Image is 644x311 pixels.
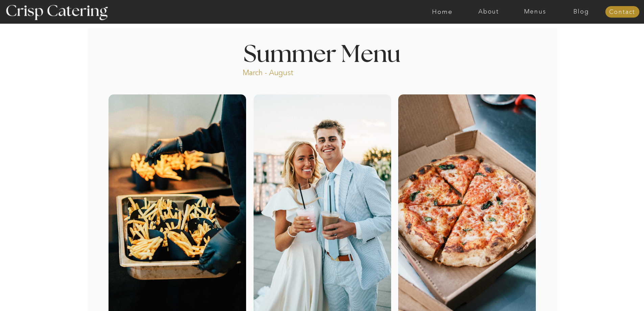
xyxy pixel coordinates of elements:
a: Contact [605,9,639,16]
a: Menus [512,8,558,15]
h1: Summer Menu [228,43,416,63]
iframe: podium webchat widget bubble [576,277,644,311]
a: About [466,8,512,15]
a: Home [419,8,466,15]
p: March - August [243,68,336,75]
a: Blog [558,8,604,15]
